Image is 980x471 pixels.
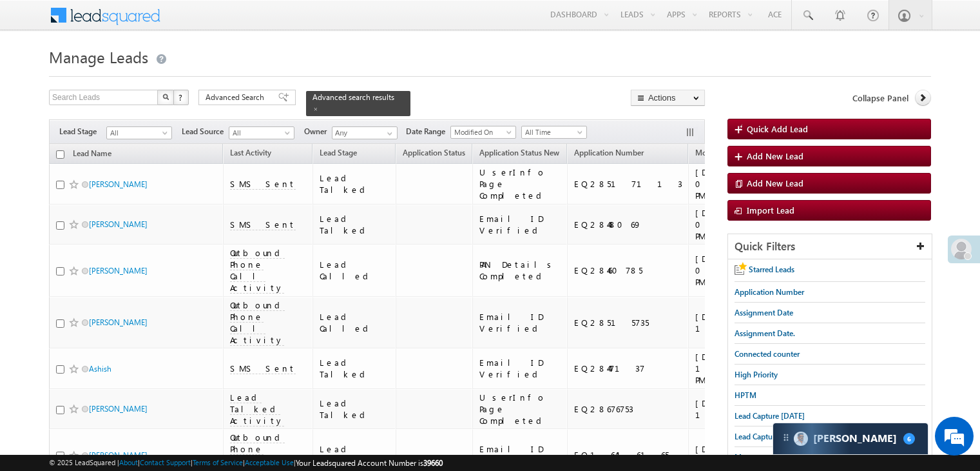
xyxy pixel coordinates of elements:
div: Lead Called [320,311,390,334]
span: Manage Leads [49,46,148,67]
span: Lead Talked Activity [230,392,284,426]
a: Application Status [396,146,472,163]
a: Ashish [89,364,111,374]
input: Type to Search [332,126,398,139]
a: [PERSON_NAME] [89,219,148,229]
a: Lead Name [66,146,118,163]
div: [DATE] 12:57 PM [695,397,767,421]
a: Application Status New [473,146,566,163]
a: Last Activity [224,146,278,163]
a: Acceptable Use [245,458,294,466]
a: About [119,458,138,466]
a: All [229,126,294,139]
a: All [106,126,172,139]
div: [DATE] 01:00 PM [695,253,767,288]
a: [PERSON_NAME] [89,450,148,460]
div: Email ID Verified [479,213,561,236]
span: Application Status New [479,148,559,157]
span: Lead Capture [DATE] [735,432,805,441]
span: © 2025 LeadSquared | | | | | [49,457,443,469]
span: Lead Stage [320,148,357,157]
span: Lead Source [182,126,229,137]
a: Application Number [568,146,650,163]
a: Terms of Service [193,458,243,466]
span: 39660 [423,458,443,468]
span: All Time [522,126,583,138]
div: Lead Talked [320,213,390,236]
span: Assignment Date. [735,328,795,338]
img: Search [162,94,169,100]
span: High Priority [735,370,778,379]
div: EQ28448069 [574,219,682,230]
span: Your Leadsquared Account Number is [296,458,443,468]
span: All [229,127,291,139]
span: SMS Sent [230,178,296,190]
div: Email ID Verified [479,443,561,466]
div: EQ28460785 [574,265,682,276]
span: Application Status [403,148,465,157]
span: Starred Leads [749,265,794,274]
span: Modified On [451,126,512,138]
div: EQ28447137 [574,363,682,374]
div: UserInfo Page Completed [479,392,561,426]
a: [PERSON_NAME] [89,317,148,327]
button: ? [173,90,189,105]
div: Lead Called [320,443,390,466]
a: Lead Stage [313,146,363,163]
div: EQ28676753 [574,403,682,415]
a: All Time [521,126,587,139]
input: Check all records [56,150,64,159]
a: Contact Support [140,458,191,466]
span: Advanced Search [206,92,268,103]
div: Quick Filters [728,234,932,259]
div: [DATE] 01:03 PM [695,166,767,201]
span: Import Lead [747,205,794,215]
span: Owner [304,126,332,137]
div: Lead Called [320,259,390,282]
div: carter-dragCarter[PERSON_NAME]6 [773,423,928,455]
div: Lead Talked [320,357,390,380]
span: SMS Sent [230,363,296,374]
div: EQ16416165 [574,449,682,461]
span: Add New Lead [747,177,803,188]
span: SMS Sent [230,219,296,230]
div: Email ID Verified [479,357,561,380]
div: EQ28517113 [574,178,682,190]
a: [PERSON_NAME] [89,404,148,414]
span: Lead Capture [DATE] [735,411,805,421]
a: Modified On [450,126,516,139]
span: Outbound Phone Call Activity [230,299,285,346]
span: Carter [813,432,897,445]
a: [PERSON_NAME] [89,266,148,276]
span: Lead Stage [59,126,106,137]
span: HPTM [735,390,756,400]
button: Actions [631,90,705,106]
img: Carter [794,432,808,446]
span: Application Number [735,287,804,297]
div: [DATE] 12:56 PM [695,443,767,466]
div: Lead Talked [320,172,390,195]
a: [PERSON_NAME] [89,179,148,189]
span: ? [178,92,184,103]
span: Messages [735,452,767,462]
span: Assignment Date [735,308,793,317]
div: Lead Talked [320,397,390,421]
span: Application Number [574,148,644,157]
div: [DATE] 12:59 PM [695,311,767,334]
a: Modified On [689,146,745,163]
div: [DATE] 12:58 PM [695,351,767,386]
span: Quick Add Lead [747,123,808,134]
div: PAN Details Completed [479,259,561,282]
span: Modified On [695,148,738,157]
div: Email ID Verified [479,311,561,334]
span: Outbound Phone Call Activity [230,247,285,294]
span: Add New Lead [747,150,803,161]
img: carter-drag [781,432,791,443]
div: EQ28515735 [574,317,682,328]
span: Collapse Panel [852,92,908,104]
span: Date Range [406,126,450,137]
div: UserInfo Page Completed [479,166,561,201]
span: Advanced search results [312,92,394,102]
a: Show All Items [380,127,396,140]
div: [DATE] 01:02 PM [695,207,767,242]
